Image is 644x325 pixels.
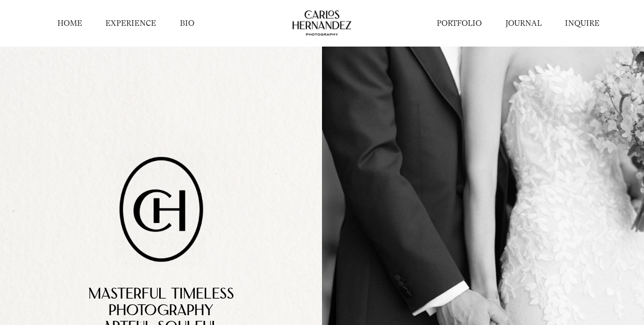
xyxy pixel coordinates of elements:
span: Masterful TimelEss [88,288,234,303]
a: HOME [57,18,82,28]
a: JOURNAL [505,18,542,28]
a: EXPERIENCE [105,18,156,28]
span: PhotoGrAphy [109,304,213,319]
a: PORTFOLIO [437,18,482,28]
a: BIO [180,18,194,28]
a: INQUIRE [565,18,600,28]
